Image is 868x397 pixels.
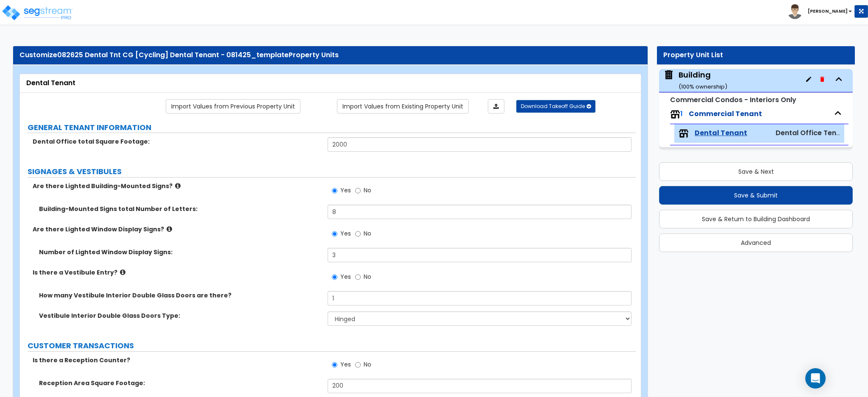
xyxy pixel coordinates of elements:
span: Commercial Tenant [689,109,762,119]
span: 082625 Dental Tnt CG [Cycling] Dental Tenant - 081425_template [57,50,289,60]
div: Customize Property Units [19,50,641,60]
i: click for more info! [167,226,172,232]
span: No [364,229,371,238]
i: click for more info! [120,269,125,275]
button: Advanced [659,233,853,252]
span: Yes [340,272,351,281]
input: Yes [332,360,337,369]
span: No [364,272,371,281]
img: logo_pro_r.png [1,4,73,21]
a: Import the dynamic attribute values from previous properties. [166,99,300,114]
input: No [355,360,361,369]
label: Building-Mounted Signs total Number of Letters: [39,205,321,213]
img: tenants.png [679,128,689,139]
label: GENERAL TENANT INFORMATION [28,122,636,133]
div: Open Intercom Messenger [805,368,826,389]
a: Import the dynamic attributes value through Excel sheet [488,99,504,114]
b: [PERSON_NAME] [808,8,848,14]
label: How many Vestibule Interior Double Glass Doors are there? [39,291,321,300]
span: No [364,360,371,369]
span: Building [663,69,727,91]
input: No [355,186,361,195]
label: Dental Office total Square Footage: [33,137,321,146]
label: Reception Area Square Footage: [39,379,321,387]
input: No [355,229,361,239]
span: No [364,186,371,194]
a: Import the dynamic attribute values from existing properties. [337,99,469,114]
span: Yes [340,360,351,369]
label: SIGNAGES & VESTIBULES [28,166,636,177]
input: Yes [332,186,337,195]
input: Yes [332,229,337,239]
img: building.svg [663,69,674,81]
button: Save & Next [659,162,853,181]
label: Is there a Vestibule Entry? [33,268,321,277]
small: Commercial Condos - Interiors Only [670,95,796,105]
div: Dental Tenant [26,78,634,88]
div: Property Unit List [663,50,849,60]
span: Yes [340,186,351,194]
img: tenants.png [670,109,680,119]
button: Save & Submit [659,186,853,205]
label: Are there Lighted Building-Mounted Signs? [33,182,321,190]
span: Download Takeoff Guide [521,103,585,110]
button: Download Takeoff Guide [516,100,595,113]
input: No [355,272,361,282]
span: Dental Office Tenant [776,128,848,138]
input: Yes [332,272,337,282]
img: avatar.png [787,4,802,19]
i: click for more info! [175,183,181,189]
label: Is there a Reception Counter? [33,356,321,364]
span: Yes [340,229,351,238]
label: Are there Lighted Window Display Signs? [33,225,321,233]
span: Dental Tenant [695,128,747,138]
span: 1 [680,109,683,119]
label: Vestibule Interior Double Glass Doors Type: [39,311,321,320]
small: ( 100 % ownership) [679,83,727,91]
button: Save & Return to Building Dashboard [659,210,853,228]
label: Number of Lighted Window Display Signs: [39,248,321,256]
label: CUSTOMER TRANSACTIONS [28,340,636,351]
div: Building [679,69,727,91]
